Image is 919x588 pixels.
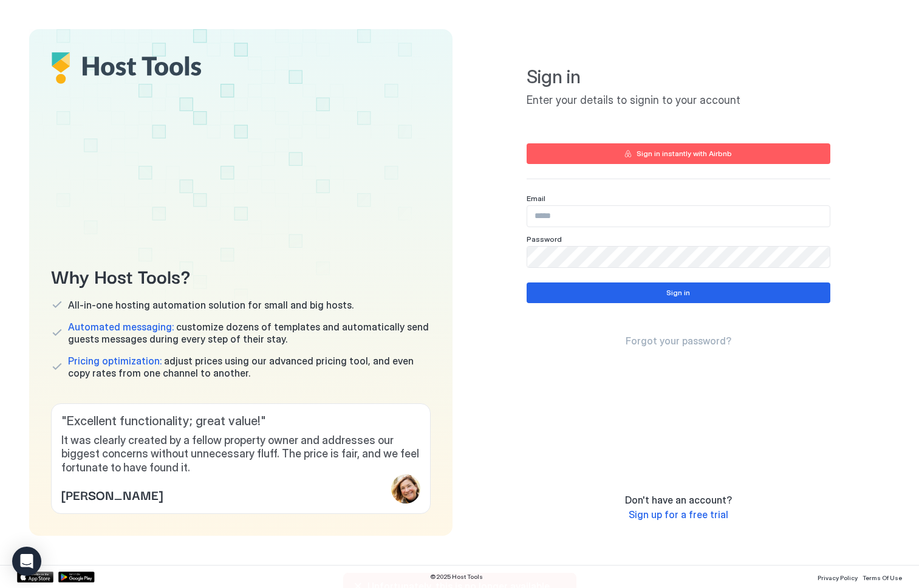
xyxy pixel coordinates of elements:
input: Input Field [527,247,830,267]
span: All-in-one hosting automation solution for small and big hosts. [68,299,354,311]
span: Pricing optimization: [68,355,162,367]
div: Sign in [666,287,690,298]
span: Password [527,234,562,244]
span: Email [527,194,545,203]
span: Enter your details to signin to your account [527,94,830,108]
button: Sign in [527,282,830,303]
span: Sign up for a free trial [629,508,728,521]
span: It was clearly created by a fellow property owner and addresses our biggest concerns without unne... [61,434,420,475]
div: profile [391,474,420,504]
a: Forgot your password? [626,335,731,347]
button: Sign in instantly with Airbnb [527,143,830,164]
span: Automated messaging: [68,321,174,333]
span: adjust prices using our advanced pricing tool, and even copy rates from one channel to another. [68,355,431,379]
input: Input Field [527,206,830,227]
div: Open Intercom Messenger [12,547,41,576]
span: Sign in [527,66,830,89]
span: Don't have an account? [625,494,732,506]
span: customize dozens of templates and automatically send guests messages during every step of their s... [68,321,431,345]
span: Why Host Tools? [51,262,431,289]
div: Sign in instantly with Airbnb [637,148,732,159]
a: Sign up for a free trial [629,508,728,521]
span: " Excellent functionality; great value! " [61,414,420,429]
span: [PERSON_NAME] [61,485,163,504]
